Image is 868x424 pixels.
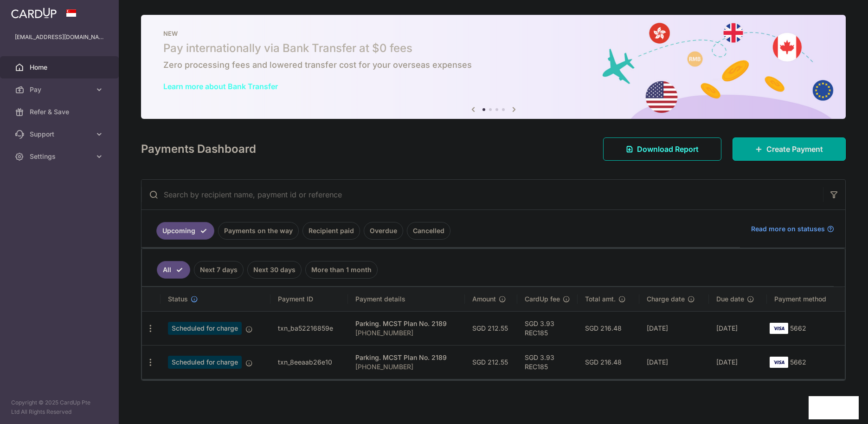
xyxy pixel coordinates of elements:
[407,222,450,240] a: Cancelled
[639,345,709,379] td: [DATE]
[578,311,639,345] td: SGD 216.48
[751,224,825,234] span: Read more on statuses
[163,82,278,91] a: Learn more about Bank Transfer
[355,328,458,338] p: [PHONE_NUMBER]
[302,222,360,240] a: Recipient paid
[141,141,256,157] h4: Payments Dashboard
[766,144,823,155] span: Create Payment
[305,261,378,279] a: More than 1 month
[639,311,709,345] td: [DATE]
[790,358,806,366] span: 5662
[15,33,104,42] p: [EMAIL_ADDRESS][DOMAIN_NAME]
[163,59,823,71] h6: Zero processing fees and lowered transfer cost for your overseas expenses
[30,130,91,139] span: Support
[30,107,91,117] span: Refer & Save
[647,294,685,304] span: Charge date
[790,324,806,332] span: 5662
[163,30,823,37] p: NEW
[709,345,767,379] td: [DATE]
[218,222,299,240] a: Payments on the way
[247,261,302,279] a: Next 30 days
[767,287,845,311] th: Payment method
[465,311,517,345] td: SGD 212.55
[348,287,465,311] th: Payment details
[517,345,578,379] td: SGD 3.93 REC185
[30,152,91,161] span: Settings
[770,323,788,334] img: Bank Card
[168,356,242,369] span: Scheduled for charge
[355,353,458,362] div: Parking. MCST Plan No. 2189
[11,7,57,19] img: CardUp
[168,294,188,304] span: Status
[30,63,91,72] span: Home
[465,345,517,379] td: SGD 212.55
[472,294,496,304] span: Amount
[168,322,242,335] span: Scheduled for charge
[355,319,458,328] div: Parking. MCST Plan No. 2189
[709,311,767,345] td: [DATE]
[585,294,616,304] span: Total amt.
[156,222,214,240] a: Upcoming
[733,137,846,161] a: Create Payment
[270,311,348,345] td: txn_ba52216859e
[578,345,639,379] td: SGD 216.48
[355,362,458,372] p: [PHONE_NUMBER]
[270,287,348,311] th: Payment ID
[364,222,403,240] a: Overdue
[525,294,560,304] span: CardUp fee
[141,180,823,209] input: Search by recipient name, payment id or reference
[194,261,244,279] a: Next 7 days
[716,294,744,304] span: Due date
[603,137,721,161] a: Download Report
[751,224,834,234] a: Read more on statuses
[157,261,190,279] a: All
[809,396,859,419] iframe: Opens a widget where you can find more information
[30,85,91,94] span: Pay
[270,345,348,379] td: txn_8eeaab26e10
[770,357,788,368] img: Bank Card
[141,15,846,119] img: Bank transfer banner
[517,311,578,345] td: SGD 3.93 REC185
[637,144,699,155] span: Download Report
[163,41,823,56] h5: Pay internationally via Bank Transfer at $0 fees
